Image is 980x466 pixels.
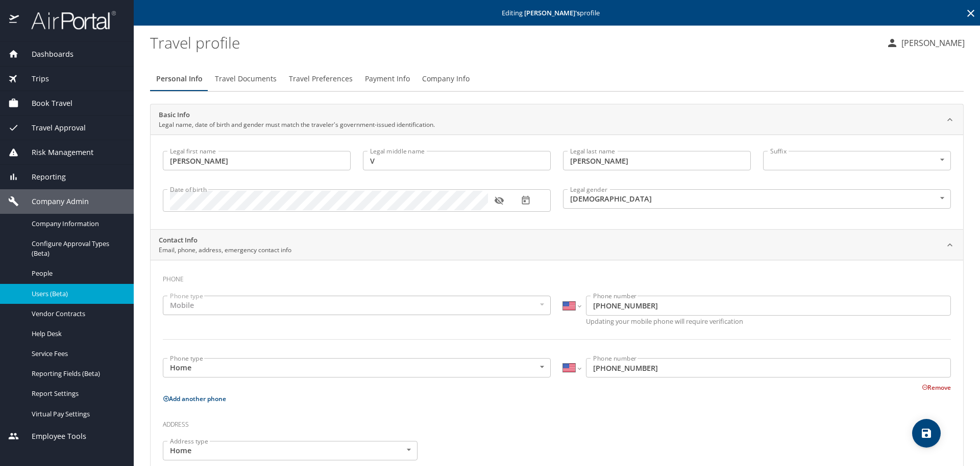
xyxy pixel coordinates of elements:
[9,10,20,30] img: icon-airportal.png
[912,419,941,448] button: save
[151,104,963,135] div: Basic InfoLegal name, date of birth and gender must match the traveler's government-issued identi...
[163,268,951,285] h3: Phone
[19,49,73,60] span: Dashboards
[19,98,72,109] span: Book Travel
[32,219,121,229] span: Company Information
[32,409,121,419] span: Virtual Pay Settings
[32,349,121,359] span: Service Fees
[150,66,964,91] div: Profile
[137,10,977,16] p: Editing profile
[32,389,121,398] span: Report Settings
[422,73,470,85] span: Company Info
[289,73,353,85] span: Travel Preferences
[19,431,86,442] span: Employee Tools
[159,120,435,129] p: Legal name, date of birth and gender must match the traveler's government-issued identification.
[215,73,277,85] span: Travel Documents
[32,269,121,278] span: People
[32,309,121,319] span: Vendor Contracts
[163,413,951,431] h3: Address
[163,296,551,315] div: Mobile
[151,135,963,229] div: Basic InfoLegal name, date of birth and gender must match the traveler's government-issued identi...
[159,246,291,255] p: Email, phone, address, emergency contact info
[365,73,410,85] span: Payment Info
[563,189,951,209] div: [DEMOGRAPHIC_DATA]
[586,318,951,325] p: Updating your mobile phone will require verification
[19,196,89,207] span: Company Admin
[524,8,580,17] strong: [PERSON_NAME] 's
[159,110,435,120] h2: Basic Info
[156,73,203,85] span: Personal Info
[163,441,418,460] div: Home
[19,147,93,158] span: Risk Management
[19,122,86,134] span: Travel Approval
[20,10,116,30] img: airportal-logo.png
[159,235,291,246] h2: Contact Info
[32,329,121,339] span: Help Desk
[898,37,965,49] p: [PERSON_NAME]
[882,34,969,52] button: [PERSON_NAME]
[32,369,121,379] span: Reporting Fields (Beta)
[150,27,878,58] h1: Travel profile
[32,239,121,258] span: Configure Approval Types (Beta)
[19,171,66,183] span: Reporting
[163,358,551,378] div: Home
[763,151,951,170] div: ​
[163,394,226,403] button: Add another phone
[19,73,49,84] span: Trips
[32,289,121,299] span: Users (Beta)
[151,230,963,260] div: Contact InfoEmail, phone, address, emergency contact info
[922,383,951,392] button: Remove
